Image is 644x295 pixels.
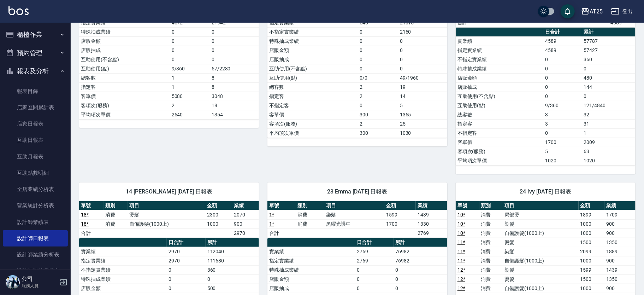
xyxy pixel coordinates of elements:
[3,83,68,99] a: 報表目錄
[582,92,636,101] td: 0
[456,156,543,165] td: 平均項次單價
[503,274,579,284] td: 燙髮
[358,64,398,73] td: 0
[355,284,394,293] td: 0
[456,128,543,138] td: 不指定客
[543,156,582,165] td: 1020
[79,256,167,265] td: 指定實業績
[579,247,605,256] td: 2099
[79,229,104,238] td: 合計
[355,274,394,284] td: 0
[503,219,579,229] td: 染髮
[579,284,605,293] td: 1000
[267,284,355,293] td: 店販抽成
[398,55,447,64] td: 0
[398,101,447,110] td: 5
[267,55,358,64] td: 店販抽成
[170,46,210,55] td: 0
[267,229,296,238] td: 合計
[604,284,636,293] td: 900
[167,238,206,247] th: 日合計
[582,46,636,55] td: 57427
[267,119,358,128] td: 客項次(服務)
[205,210,232,219] td: 2300
[398,110,447,119] td: 1355
[232,229,259,238] td: 2970
[456,110,543,119] td: 總客數
[479,201,503,210] th: 類別
[170,18,210,27] td: 4572
[582,101,636,110] td: 121/4840
[170,92,210,101] td: 5080
[479,238,503,247] td: 消費
[604,274,636,284] td: 1350
[206,247,259,256] td: 112040
[79,201,104,210] th: 單號
[579,229,605,238] td: 1000
[582,55,636,64] td: 360
[464,188,627,195] span: 24 Ivy [DATE] 日報表
[479,274,503,284] td: 消費
[579,201,605,210] th: 金額
[579,265,605,274] td: 1599
[456,18,480,27] td: 合計
[267,27,358,36] td: 不指定實業績
[167,284,206,293] td: 0
[3,62,68,80] button: 報表及分析
[3,263,68,279] a: 設計師業績月報表
[358,101,398,110] td: 0
[543,110,582,119] td: 3
[604,265,636,274] td: 1439
[170,101,210,110] td: 2
[3,181,68,197] a: 全店業績分析表
[3,116,68,132] a: 店家日報表
[167,265,206,274] td: 0
[358,18,398,27] td: 540
[88,188,250,195] span: 14 [PERSON_NAME] [DATE] 日報表
[79,18,170,27] td: 指定實業績
[3,230,68,247] a: 設計師日報表
[479,265,503,274] td: 消費
[456,36,543,46] td: 實業績
[210,92,259,101] td: 3048
[456,73,543,82] td: 店販金額
[267,73,358,82] td: 互助使用(點)
[79,274,167,284] td: 特殊抽成業績
[324,201,384,210] th: 項目
[543,36,582,46] td: 4589
[210,27,259,36] td: 0
[398,92,447,101] td: 14
[79,27,170,36] td: 特殊抽成業績
[608,5,636,18] button: 登出
[579,238,605,247] td: 1500
[267,101,358,110] td: 不指定客
[398,46,447,55] td: 0
[543,64,582,73] td: 0
[358,92,398,101] td: 2
[128,201,205,210] th: 項目
[394,247,447,256] td: 76982
[398,27,447,36] td: 2160
[561,4,575,18] button: save
[384,219,416,229] td: 1700
[79,247,167,256] td: 實業績
[79,46,170,55] td: 店販抽成
[394,265,447,274] td: 0
[355,238,394,247] th: 日合計
[479,210,503,219] td: 消費
[582,28,636,37] th: 累計
[604,247,636,256] td: 1889
[543,119,582,128] td: 3
[582,147,636,156] td: 63
[267,64,358,73] td: 互助使用(不含點)
[579,219,605,229] td: 1000
[267,247,355,256] td: 實業績
[582,36,636,46] td: 57787
[296,210,325,219] td: 消費
[206,256,259,265] td: 111680
[232,201,259,210] th: 業績
[582,128,636,138] td: 1
[579,256,605,265] td: 1000
[79,284,167,293] td: 店販金額
[296,219,325,229] td: 消費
